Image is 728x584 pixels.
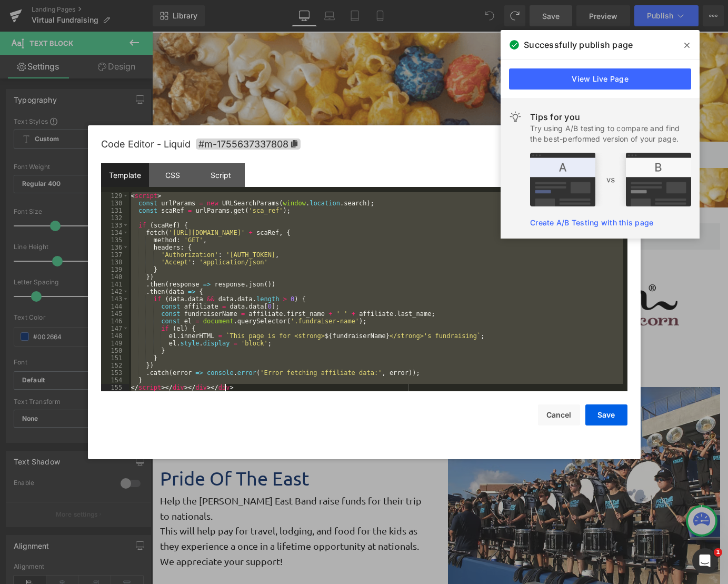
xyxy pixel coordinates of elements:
[101,310,129,318] div: 145
[101,362,129,369] div: 152
[101,138,191,150] span: Code Editor - Liquid
[101,332,129,340] div: 148
[101,303,129,310] div: 144
[101,251,129,259] div: 137
[101,229,129,236] div: 134
[101,377,129,384] div: 154
[101,325,129,332] div: 147
[196,138,301,150] span: Click to copy
[530,218,653,227] a: Create A/B Testing with this page
[530,123,691,144] div: Try using A/B testing to compare and find the best-performed version of your page.
[101,340,129,347] div: 149
[101,354,129,362] div: 151
[8,492,280,522] p: This will help pay for travel, lodging, and food for the kids as they experience a once in a life...
[585,404,627,425] button: Save
[101,369,129,377] div: 153
[101,288,129,295] div: 142
[101,244,129,251] div: 136
[8,431,280,462] p: Pride Of The East
[509,111,522,123] img: light.svg
[101,266,129,273] div: 139
[101,163,149,187] div: Template
[8,538,280,568] p: GO RAIDERS!!!!
[509,68,691,90] a: View Live Page
[8,355,280,431] p: [PERSON_NAME] East Band Fundraiser
[692,548,717,573] iframe: Intercom live chat
[8,462,280,492] p: Help the [PERSON_NAME] East Band raise funds for their trip to nationals.
[538,404,580,425] button: Cancel
[101,259,129,266] div: 138
[101,281,129,288] div: 141
[101,295,129,303] div: 143
[8,522,280,538] p: We appreciate your support!
[101,207,129,214] div: 131
[149,163,197,187] div: CSS
[101,273,129,281] div: 140
[101,236,129,244] div: 135
[524,38,633,51] span: Successfully publish page
[530,153,691,206] img: tip.png
[101,318,129,325] div: 146
[101,200,129,207] div: 130
[101,192,129,200] div: 129
[101,222,129,229] div: 133
[101,384,129,391] div: 155
[197,163,245,187] div: Script
[714,548,722,557] span: 1
[101,347,129,354] div: 150
[101,214,129,222] div: 132
[530,111,691,123] div: Tips for you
